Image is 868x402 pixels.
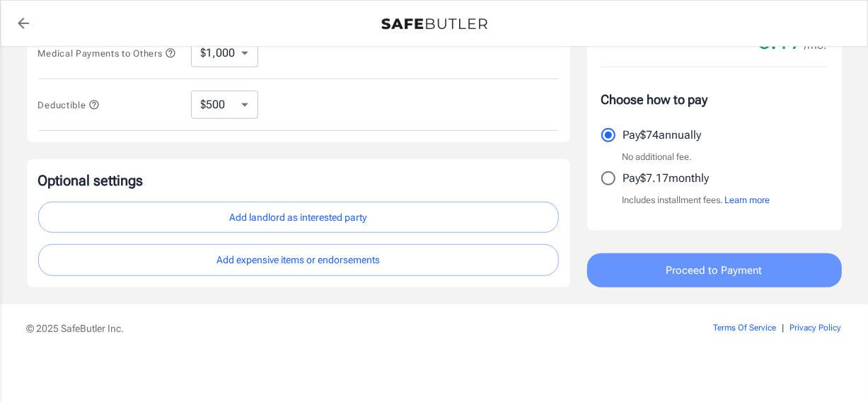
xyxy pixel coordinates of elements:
p: No additional fee. [623,150,693,164]
p: Pay $74 annually [623,127,702,144]
button: Add expensive items or endorsements [38,244,559,276]
button: Proceed to Payment [587,253,842,287]
button: Deductible [38,96,100,113]
span: Medical Payments to Others [38,48,177,59]
button: Learn more [725,193,770,207]
button: Add landlord as interested party [38,202,559,234]
p: Includes installment fees. [623,193,770,207]
a: Privacy Policy [790,323,842,333]
button: Medical Payments to Others [38,45,177,62]
p: Optional settings [38,171,559,190]
p: Choose how to pay [601,90,828,109]
span: Deductible [38,100,100,110]
span: | [782,323,785,333]
a: back to quotes [9,9,37,38]
a: Terms Of Service [714,323,777,333]
p: © 2025 SafeButler Inc. [27,321,634,335]
img: Back to quotes [381,18,487,30]
p: Pay $7.17 monthly [623,170,710,187]
span: Proceed to Payment [666,261,763,280]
